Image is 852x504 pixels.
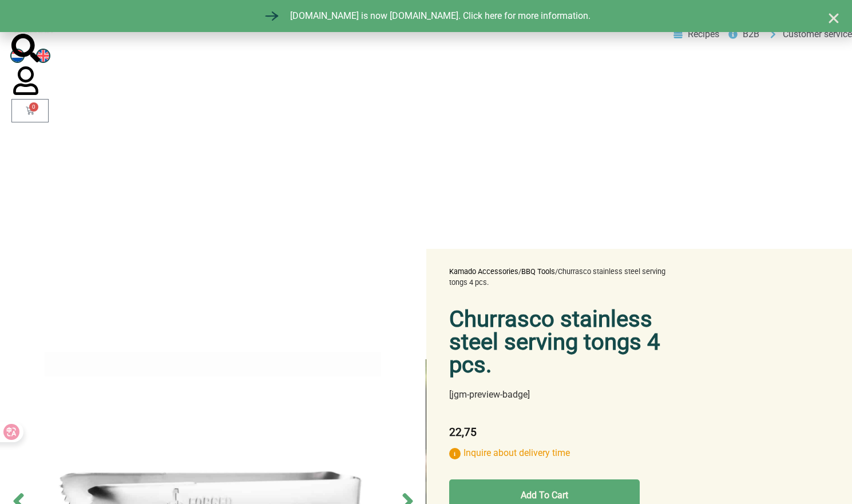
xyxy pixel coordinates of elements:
a: BBQ Tools [521,267,555,276]
a: Kamado Accessories [449,267,518,276]
span: 22,75 [449,426,477,439]
a: mijn account [11,34,40,62]
a: grill bill klantenservice [768,27,852,41]
span: / [518,267,521,276]
a: grill bill zakeljk [728,27,759,41]
div: [jgm-preview-badge] [449,388,676,402]
p: Inquire about delivery time [449,446,676,460]
a: 0 [11,99,49,122]
span: Customer service [780,27,852,41]
a: BBQ recepten [673,27,719,41]
a: [DOMAIN_NAME] is now [DOMAIN_NAME]. Click here for more information. [261,6,591,26]
span: B2B [740,27,759,41]
span: 0 [29,102,38,112]
span: [DOMAIN_NAME] is now [DOMAIN_NAME]. Click here for more information. [287,9,591,23]
a: Switch to Dutch [5,46,30,66]
a: Close [827,11,841,25]
h1: Churrasco stainless steel serving tongs 4 pcs. [449,308,676,376]
span: Recipes [685,27,719,41]
span: / [555,267,558,276]
a: mijn account [11,66,40,95]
